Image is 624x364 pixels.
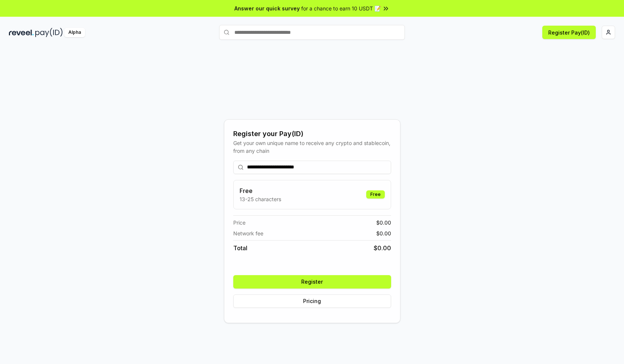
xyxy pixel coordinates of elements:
img: pay_id [35,28,63,37]
span: Network fee [233,229,263,237]
span: for a chance to earn 10 USDT 📝 [301,4,381,12]
div: Free [366,190,385,199]
div: Register your Pay(ID) [233,129,391,139]
span: Price [233,219,246,226]
button: Register [233,275,391,289]
button: Register Pay(ID) [542,26,596,39]
button: Pricing [233,294,391,308]
span: $ 0.00 [374,244,391,252]
span: Answer our quick survey [234,4,300,12]
div: Get your own unique name to receive any crypto and stablecoin, from any chain [233,139,391,155]
img: reveel_dark [9,28,34,37]
span: Total [233,244,247,252]
div: Alpha [64,28,85,37]
span: $ 0.00 [376,219,391,226]
span: $ 0.00 [376,229,391,237]
p: 13-25 characters [240,195,281,203]
h3: Free [240,186,281,195]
